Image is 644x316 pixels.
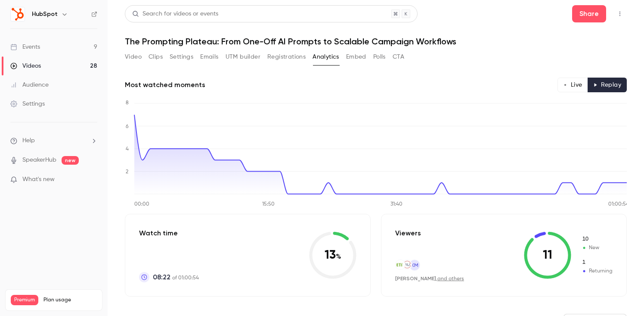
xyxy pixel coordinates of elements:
[11,295,38,305] span: Premium
[125,50,142,64] button: Video
[267,50,306,64] button: Registrations
[582,244,613,252] span: New
[10,136,97,145] li: help-dropdown-opener
[395,275,436,282] span: [PERSON_NAME]
[582,259,613,266] span: Returning
[10,43,40,51] div: Events
[126,147,129,152] tspan: 4
[200,50,218,64] button: Emails
[87,176,97,184] iframe: Noticeable Trigger
[226,50,260,64] button: UTM builder
[437,276,464,282] a: and others
[22,136,35,145] span: Help
[373,50,386,64] button: Polls
[170,50,193,64] button: Settings
[139,228,199,238] p: Watch time
[582,267,613,275] span: Returning
[11,7,25,21] img: HubSpot
[22,175,55,184] span: What's new
[411,261,418,269] span: KM
[126,169,128,175] tspan: 2
[153,272,170,282] span: 08:22
[262,202,275,207] tspan: 15:50
[613,7,627,21] button: Top Bar Actions
[395,275,464,282] div: ,
[557,78,588,92] button: Live
[22,156,56,165] a: SpeakerHub
[390,202,402,207] tspan: 31:40
[43,297,97,303] span: Plan usage
[346,50,366,64] button: Embed
[313,50,339,64] button: Analytics
[10,100,45,108] div: Settings
[126,100,129,106] tspan: 8
[10,62,41,70] div: Videos
[125,80,205,90] h2: Most watched moments
[10,81,49,89] div: Audience
[588,78,627,92] button: Replay
[572,5,606,22] button: Share
[125,36,627,47] h1: The Prompting Plateau: From One-Off AI Prompts to Scalable Campaign Workflows
[32,10,58,19] h6: HubSpot
[582,235,613,243] span: New
[393,50,404,64] button: CTA
[134,202,149,207] tspan: 00:00
[149,50,163,64] button: Clips
[62,156,79,165] span: new
[132,9,218,19] div: Search for videos or events
[153,272,199,282] p: of 01:00:54
[402,260,412,269] img: achieveunite.com
[126,124,129,129] tspan: 6
[396,260,405,269] img: etissl.com
[395,228,421,238] p: Viewers
[608,202,629,207] tspan: 01:00:54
